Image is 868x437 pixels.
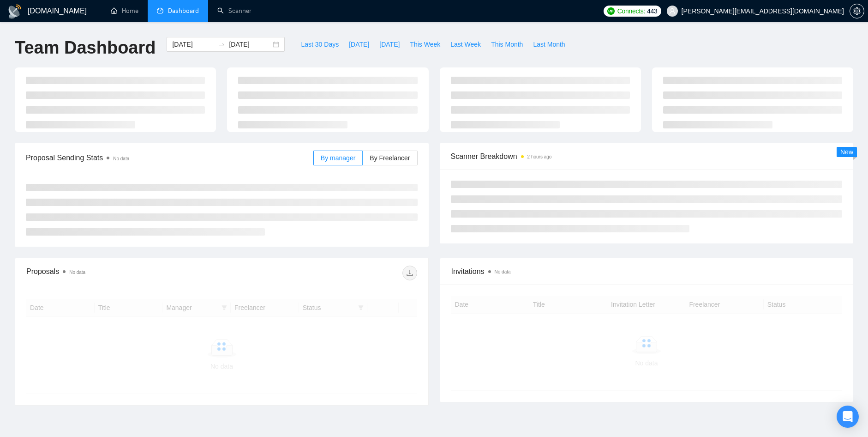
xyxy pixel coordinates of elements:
[669,8,676,14] span: user
[527,154,552,159] time: 2 hours ago
[850,4,864,18] button: setting
[405,37,445,52] button: This Week
[410,39,440,49] span: This Week
[69,270,85,275] span: No data
[301,39,339,49] span: Last 30 Days
[379,39,400,49] span: [DATE]
[229,39,271,49] input: End date
[850,7,864,15] span: setting
[26,266,221,280] div: Proposals
[168,7,199,15] span: Dashboard
[451,151,843,162] span: Scanner Breakdown
[111,7,138,15] a: homeHome
[486,37,528,52] button: This Month
[850,7,864,15] a: setting
[533,39,565,49] span: Last Month
[15,37,156,59] h1: Team Dashboard
[445,37,486,52] button: Last Week
[296,37,344,52] button: Last 30 Days
[218,41,225,48] span: swap-right
[528,37,570,52] button: Last Month
[344,37,374,52] button: [DATE]
[647,6,657,16] span: 443
[218,41,225,48] span: to
[349,39,369,49] span: [DATE]
[217,7,251,15] a: searchScanner
[840,148,853,156] span: New
[374,37,405,52] button: [DATE]
[495,269,511,274] span: No data
[113,156,129,161] span: No data
[157,7,163,14] span: dashboard
[491,39,523,49] span: This Month
[172,39,214,49] input: Start date
[321,154,355,162] span: By manager
[837,406,859,428] div: Open Intercom Messenger
[617,6,645,16] span: Connects:
[370,154,410,162] span: By Freelancer
[450,39,481,49] span: Last Week
[26,152,313,164] span: Proposal Sending Stats
[7,4,22,19] img: logo
[451,266,842,277] span: Invitations
[607,7,615,15] img: upwork-logo.png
